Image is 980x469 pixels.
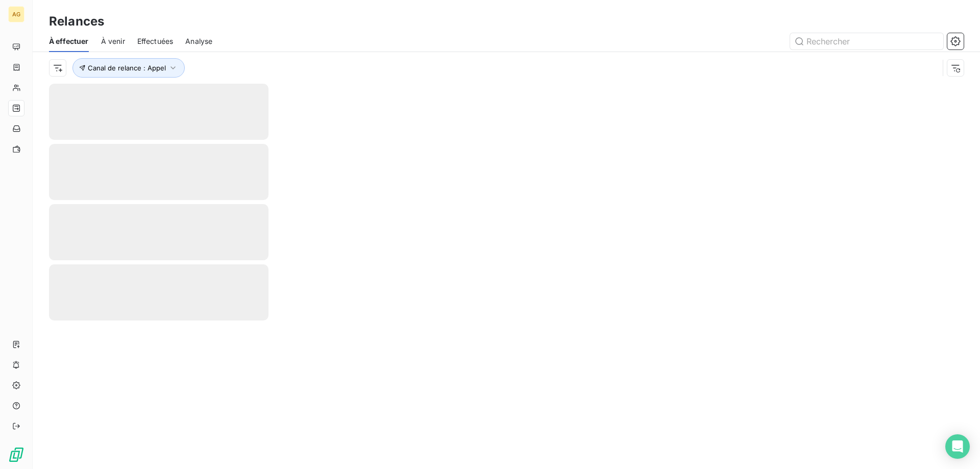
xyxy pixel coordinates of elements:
[945,434,970,459] div: Open Intercom Messenger
[137,36,174,46] span: Effectuées
[101,36,125,46] span: À venir
[49,12,104,31] h3: Relances
[8,6,24,22] div: AG
[88,64,166,72] span: Canal de relance : Appel
[185,36,212,46] span: Analyse
[8,447,24,463] img: Logo LeanPay
[72,58,185,78] button: Canal de relance : Appel
[790,33,943,50] input: Rechercher
[49,36,89,46] span: À effectuer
